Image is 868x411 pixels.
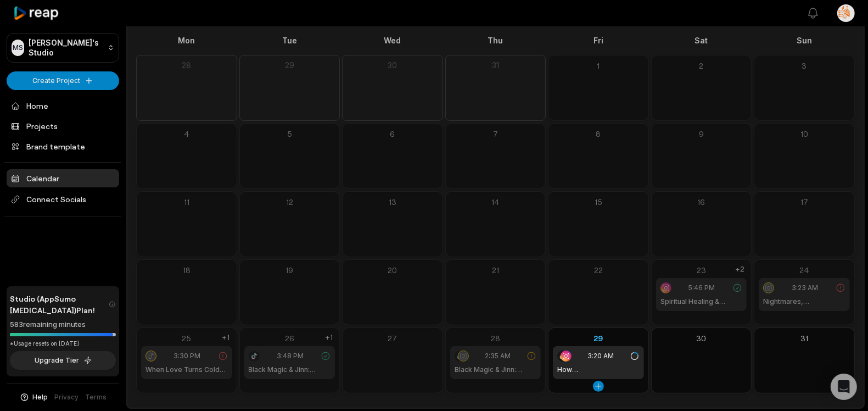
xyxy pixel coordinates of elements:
[244,264,335,276] div: 19
[347,60,438,71] div: 30
[347,128,438,140] div: 6
[553,128,644,140] div: 8
[450,128,541,140] div: 7
[450,196,541,208] div: 14
[239,35,340,46] div: Tue
[7,169,119,187] a: Calendar
[10,351,116,370] button: Upgrade Tier
[656,60,747,71] div: 2
[7,117,119,135] a: Projects
[587,351,614,361] span: 3:20 AM
[347,264,438,276] div: 20
[651,35,752,46] div: Sat
[553,60,644,71] div: 1
[660,297,743,307] h1: Spiritual Healing & Roohani Ilaj | Jinn & Evil Eye Black Magic Removal Online
[141,128,232,140] div: 4
[347,332,438,344] div: 27
[656,196,747,208] div: 16
[656,264,747,276] div: 23
[86,392,107,402] a: Terms
[754,35,855,46] div: Sun
[10,340,116,348] div: *Usage resets on [DATE]
[557,365,640,375] h1: How [DEMOGRAPHIC_DATA] Healing Diagnoses Magic
[759,128,850,140] div: 10
[342,35,443,46] div: Wed
[141,60,232,71] div: 28
[485,351,511,361] span: 2:35 AM
[455,365,537,375] h1: Black Magic & Jinn: Hidden Dangers Unveiled
[831,374,857,400] div: Open Intercom Messenger
[7,71,119,90] button: Create Project
[141,196,232,208] div: 11
[244,196,335,208] div: 12
[10,293,109,316] span: Studio (AppSumo [MEDICAL_DATA]) Plan!
[10,319,116,330] div: 583 remaining minutes
[244,332,335,344] div: 26
[759,264,850,276] div: 24
[553,332,644,344] div: 29
[141,332,232,344] div: 25
[12,40,24,56] div: MS
[29,38,103,58] p: [PERSON_NAME]'s Studio
[277,351,304,361] span: 3:48 PM
[450,60,541,71] div: 31
[553,264,644,276] div: 22
[689,283,715,293] span: 5:46 PM
[249,365,331,375] h1: Black Magic & Jinn: Hidden Dangers Unveiled
[759,60,850,71] div: 3
[347,196,438,208] div: 13
[450,332,541,344] div: 28
[548,35,649,46] div: Fri
[173,351,200,361] span: 3:30 PM
[7,137,119,155] a: Brand template
[244,128,335,140] div: 5
[141,264,232,276] div: 18
[450,264,541,276] div: 21
[7,97,119,115] a: Home
[55,392,79,402] a: Privacy
[656,128,747,140] div: 9
[792,283,818,293] span: 3:23 AM
[136,35,237,46] div: Mon
[763,297,845,307] h1: Nightmares, [MEDICAL_DATA] & Black Magic
[7,190,119,209] span: Connect Socials
[244,60,335,71] div: 29
[759,196,850,208] div: 17
[445,35,546,46] div: Thu
[145,365,228,375] h1: When Love Turns Cold Overnight: Why
[19,392,48,402] button: Help
[553,196,644,208] div: 15
[33,392,48,402] span: Help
